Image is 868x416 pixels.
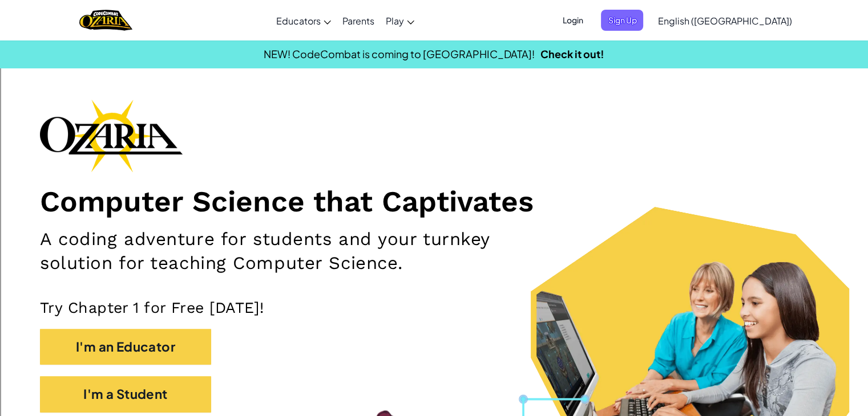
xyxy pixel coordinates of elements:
[40,298,828,317] p: Try Chapter 1 for Free [DATE]!
[601,10,643,31] button: Sign Up
[40,376,211,412] button: I'm a Student
[657,15,792,27] span: English ([GEOGRAPHIC_DATA])
[5,78,863,88] div: Sign out
[79,9,132,32] a: Ozaria by CodeCombat logo
[5,58,863,68] div: Delete
[337,5,380,36] a: Parents
[540,47,604,60] a: Check it out!
[264,47,535,60] span: NEW! CodeCombat is coming to [GEOGRAPHIC_DATA]!
[79,9,132,32] img: Home
[5,5,239,15] div: Home
[5,27,863,37] div: Sort A > Z
[555,10,590,31] button: Login
[276,15,321,27] span: Educators
[40,183,828,219] h1: Computer Science that Captivates
[5,15,106,27] input: Search outlines
[386,15,404,27] span: Play
[380,5,420,36] a: Play
[5,68,863,78] div: Options
[271,5,337,36] a: Educators
[40,329,211,365] button: I'm an Educator
[5,37,863,47] div: Sort New > Old
[652,5,797,36] a: English ([GEOGRAPHIC_DATA])
[40,99,183,172] img: Ozaria branding logo
[40,227,568,276] h2: A coding adventure for students and your turnkey solution for teaching Computer Science.
[5,47,863,58] div: Move To ...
